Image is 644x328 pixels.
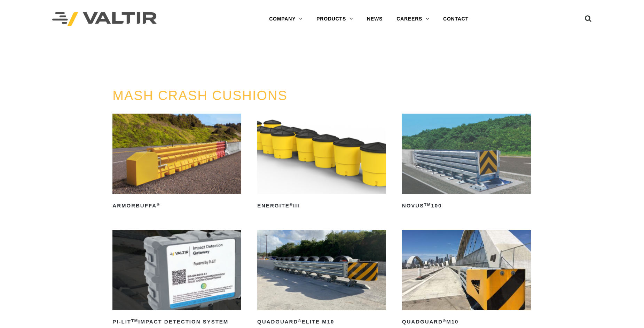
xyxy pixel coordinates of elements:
a: PI-LITTMImpact Detection System [112,230,241,328]
sup: TM [424,203,431,207]
h2: ArmorBuffa [112,200,241,211]
h2: NOVUS 100 [402,200,531,211]
sup: ® [443,319,446,323]
sup: TM [131,319,138,323]
a: ENERGITE®III [257,114,386,211]
a: QuadGuard®M10 [402,230,531,328]
a: MASH CRASH CUSHIONS [112,88,288,103]
img: Valtir [52,12,157,26]
a: NOVUSTM100 [402,114,531,211]
sup: ® [157,203,160,207]
a: COMPANY [262,12,309,26]
a: NEWS [360,12,390,26]
sup: ® [298,319,301,323]
a: QuadGuard®Elite M10 [257,230,386,328]
a: CAREERS [390,12,436,26]
h2: ENERGITE III [257,200,386,211]
sup: ® [290,203,293,207]
h2: PI-LIT Impact Detection System [112,317,241,328]
a: CONTACT [436,12,476,26]
h2: QuadGuard M10 [402,317,531,328]
a: ArmorBuffa® [112,114,241,211]
h2: QuadGuard Elite M10 [257,317,386,328]
a: PRODUCTS [309,12,360,26]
